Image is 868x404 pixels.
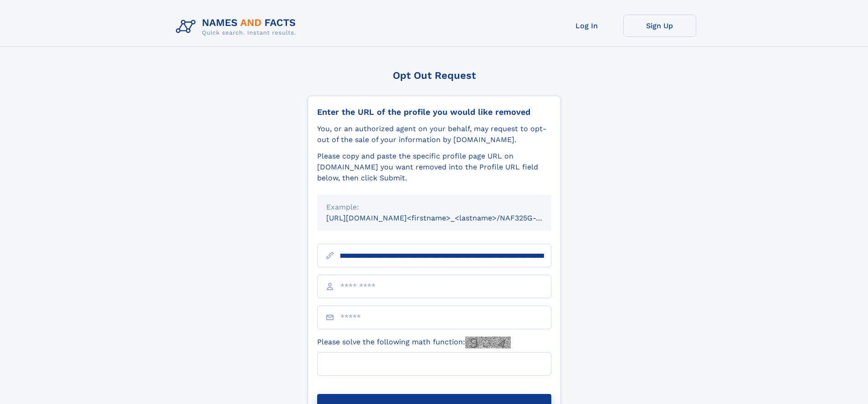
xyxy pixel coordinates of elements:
[317,337,511,348] label: Please solve the following math function:
[317,123,551,145] div: You, or an authorized agent on your behalf, may request to opt-out of the sale of your informatio...
[326,202,542,213] div: Example:
[550,15,623,37] a: Log In
[317,151,551,184] div: Please copy and paste the specific profile page URL on [DOMAIN_NAME] you want removed into the Pr...
[172,15,303,39] img: Logo Names and Facts
[308,70,561,81] div: Opt Out Request
[317,107,551,117] div: Enter the URL of the profile you would like removed
[623,15,696,37] a: Sign Up
[326,214,569,222] small: [URL][DOMAIN_NAME]<firstname>_<lastname>/NAF325G-xxxxxxxx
